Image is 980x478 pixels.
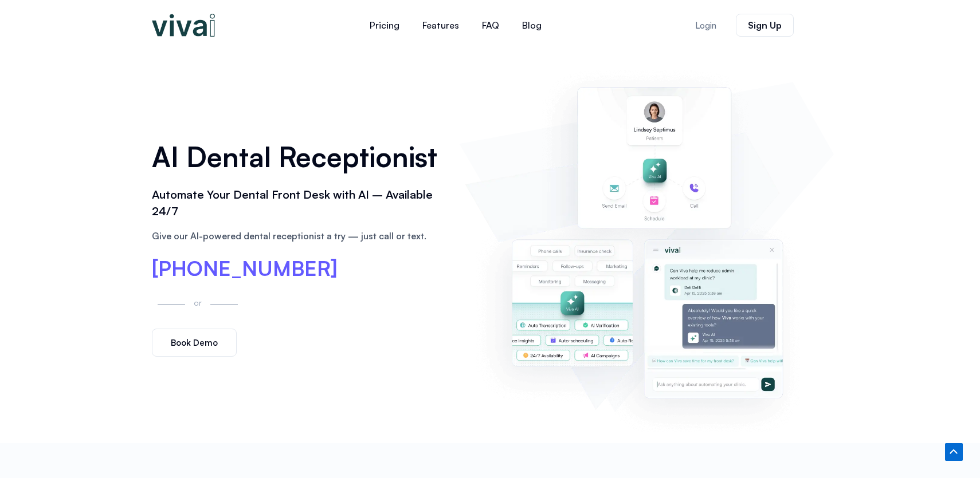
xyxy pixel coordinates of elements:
span: Book Demo [171,338,218,347]
a: Login [681,14,730,37]
h1: AI Dental Receptionist [152,137,448,177]
span: Login [695,21,716,30]
a: Book Demo [152,329,237,357]
a: FAQ [471,11,511,39]
a: Sign Up [736,14,794,37]
a: [PHONE_NUMBER] [152,258,338,279]
span: Sign Up [748,21,782,30]
a: Blog [511,11,553,39]
p: or [191,296,205,309]
nav: Menu [289,11,622,39]
img: AI dental receptionist dashboard – virtual receptionist dental office [465,62,828,432]
a: Pricing [358,11,411,39]
a: Features [411,11,471,39]
h2: Automate Your Dental Front Desk with AI – Available 24/7 [152,187,448,220]
p: Give our AI-powered dental receptionist a try — just call or text. [152,229,448,243]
